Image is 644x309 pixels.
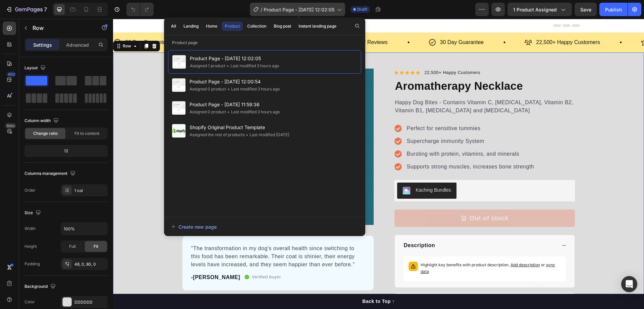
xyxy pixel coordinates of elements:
[271,22,294,31] button: Blog post
[24,169,77,178] div: Columns management
[190,131,245,138] div: Assigned the rest of products
[3,3,50,16] button: 7
[61,223,107,235] input: Auto
[24,187,36,193] div: Order
[294,131,421,139] p: Bursting with protein, vitamins, and minerals
[168,22,179,31] button: All
[294,118,421,126] p: Supercharge immunity System
[190,63,225,69] div: Assigned 1 product
[24,261,40,267] div: Padding
[575,3,597,16] button: Save
[183,23,199,29] div: Landing
[190,86,226,92] div: Assigned 0 product
[227,109,230,114] span: •
[281,58,462,76] h1: Aromatherapy Necklace
[190,101,280,109] span: Product Page - [DATE] 11:59:36
[5,123,16,128] div: Beta
[225,19,275,29] p: 700+ 5-Star Reviews
[180,22,202,31] button: Landing
[94,243,98,249] span: Fit
[24,282,57,291] div: Background
[226,86,280,92] div: Last modified 3 hours ago
[164,39,365,46] p: Product page
[126,3,154,16] div: Undo/Redo
[190,109,226,115] div: Assigned 0 product
[247,23,266,29] div: Collection
[33,24,90,32] p: Row
[303,168,338,175] div: Kaching Bundles
[222,22,243,31] button: Product
[190,123,289,131] span: Shopify Original Product Template
[139,255,168,262] p: Verified buyer
[245,131,289,138] div: Last modified [DATE]
[78,226,252,250] p: "The transformation in my dog's overall health since switching to this food has been remarkable. ...
[203,22,220,31] button: Home
[423,19,487,29] p: 22,500+ Happy Customers
[225,23,240,29] div: Product
[74,261,106,267] div: 48, 0, 80, 0
[282,80,461,96] p: Happy Dog Bites - Contains Vitamin C, [MEDICAL_DATA], Vitamin B2, Vitamin B1, [MEDICAL_DATA] and ...
[226,109,280,115] div: Last modified 3 hours ago
[66,41,89,48] p: Advanced
[24,226,36,232] div: Width
[171,220,359,233] button: Create new page
[113,19,644,309] iframe: Design area
[190,78,280,86] span: Product Page - [DATE] 12:00:54
[291,223,322,231] p: Description
[281,191,462,208] button: Out of stock
[296,22,339,31] button: Instant landing page
[171,23,176,29] div: All
[246,132,248,137] span: •
[599,3,628,16] button: Publish
[397,243,427,248] span: Add description
[580,7,591,12] span: Save
[24,243,37,249] div: Height
[249,279,281,286] div: Back to Top ↑
[299,23,336,29] div: Instant landing page
[327,19,371,29] p: 30 Day Guarantee
[284,164,343,180] button: Kaching Bundles
[33,130,58,137] span: Change ratio
[74,188,106,194] div: 1 col
[33,41,52,48] p: Settings
[357,6,367,12] span: Draft
[206,23,217,29] div: Home
[6,72,16,77] div: 450
[289,168,298,176] img: KachingBundles.png
[308,243,448,256] p: Highlight key benefits with product description.
[605,6,622,13] div: Publish
[74,299,106,305] div: DDDDDD
[69,243,76,249] span: Full
[294,144,421,152] p: Supports strong muscles, increases bone strength
[261,6,262,13] span: /
[227,86,230,91] span: •
[227,63,229,68] span: •
[24,208,42,218] div: Size
[190,54,279,63] span: Product Page - [DATE] 12:02:05
[26,146,106,156] div: 12
[274,23,291,29] div: Blog post
[312,50,368,57] p: 22,500+ Happy Customers
[621,276,637,292] div: Open Intercom Messenger
[294,106,421,114] p: Perfect for sensitive tummies
[225,63,279,69] div: Last modified 3 hours ago
[264,6,334,13] span: Product Page - [DATE] 12:02:05
[24,64,47,73] div: Layout
[24,299,35,305] div: Color
[24,116,60,125] div: Column width
[44,5,47,13] p: 7
[507,3,572,16] button: 1 product assigned
[74,130,99,137] span: Fit to content
[171,223,217,230] div: Create new page
[244,22,269,31] button: Collection
[513,6,557,13] span: 1 product assigned
[78,255,127,263] p: -[PERSON_NAME]
[8,24,19,30] div: Row
[357,195,396,204] div: Out of stock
